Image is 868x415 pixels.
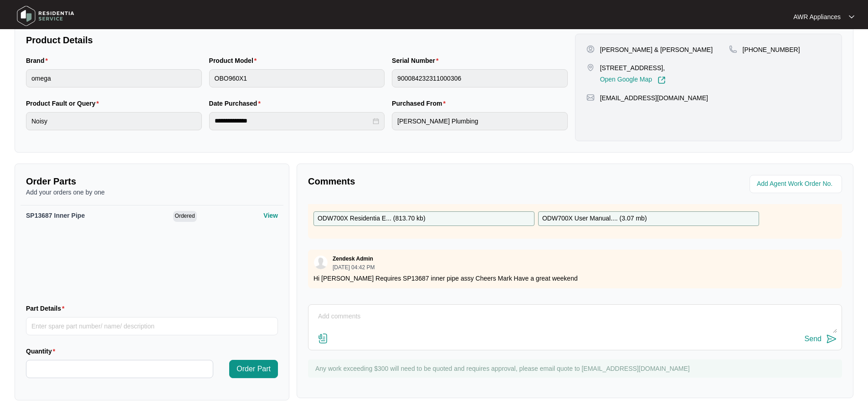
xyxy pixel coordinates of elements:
label: Date Purchased [209,99,264,108]
p: [STREET_ADDRESS], [600,63,666,72]
img: map-pin [586,63,595,72]
input: Product Model [209,69,385,87]
div: Send [805,335,822,343]
p: [EMAIL_ADDRESS][DOMAIN_NAME] [600,93,708,102]
p: Add your orders one by one [26,188,278,197]
img: map-pin [586,93,595,102]
img: map-pin [729,45,737,53]
input: Purchased From [392,112,568,130]
input: Serial Number [392,69,568,87]
input: Part Details [26,317,278,335]
input: Quantity [26,360,213,378]
p: AWR Appliances [793,12,841,21]
button: Order Part [229,360,278,378]
img: user.svg [314,256,328,269]
p: Any work exceeding $300 will need to be quoted and requires approval, please email quote to [EMAI... [315,364,837,373]
p: [PERSON_NAME] & [PERSON_NAME] [600,45,713,54]
p: Product Details [26,34,568,46]
input: Add Agent Work Order No. [757,179,837,190]
img: residentia service logo [14,2,77,30]
label: Part Details [26,304,68,313]
img: Link-External [657,76,666,84]
label: Product Fault or Query [26,99,103,108]
button: Send [805,333,837,345]
input: Product Fault or Query [26,112,202,130]
p: View [263,211,278,220]
img: dropdown arrow [849,15,854,19]
label: Purchased From [392,99,449,108]
input: Date Purchased [215,116,371,126]
p: Zendesk Admin [333,255,373,262]
label: Serial Number [392,56,442,65]
p: Hi [PERSON_NAME] Requires SP13687 inner pipe assy Cheers Mark Have a great weekend [313,274,837,283]
span: SP13687 Inner Pipe [26,212,85,219]
p: [DATE] 04:42 PM [333,265,375,270]
p: Order Parts [26,175,278,188]
p: Comments [308,175,569,188]
a: Open Google Map [600,76,666,84]
p: [PHONE_NUMBER] [743,45,800,54]
p: ODW700X Residentia E... ( 813.70 kb ) [318,214,426,224]
p: ODW700X User Manual.... ( 3.07 mb ) [542,214,647,224]
label: Brand [26,56,51,65]
span: Ordered [173,211,197,222]
img: file-attachment-doc.svg [318,333,329,344]
label: Product Model [209,56,261,65]
span: Order Part [236,364,271,374]
label: Quantity [26,347,59,356]
img: send-icon.svg [826,333,837,344]
img: user-pin [586,45,595,53]
input: Brand [26,69,202,87]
